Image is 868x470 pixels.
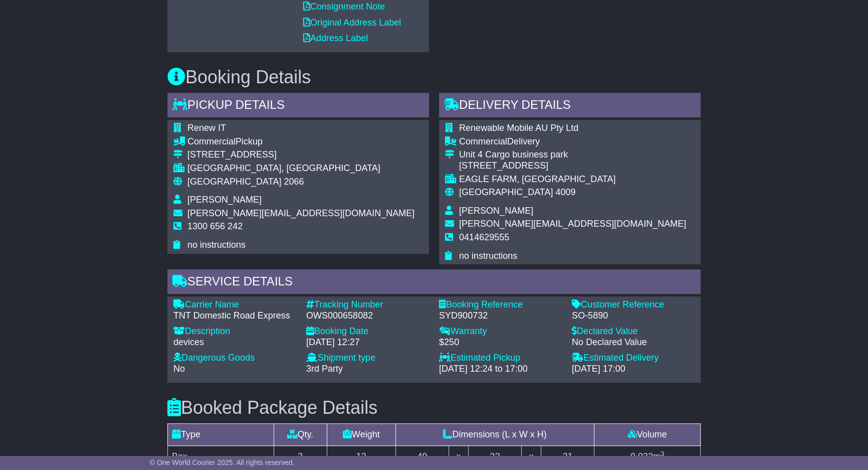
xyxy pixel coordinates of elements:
[594,424,701,446] td: Volume
[572,326,695,337] div: Declared Value
[661,450,665,457] sup: 3
[630,451,653,461] span: 0.033
[459,149,686,161] div: Unit 4 Cargo business park
[173,310,296,322] div: TNT Domestic Road Express
[327,424,395,446] td: Weight
[306,326,429,337] div: Booking Date
[168,446,274,468] td: Box
[572,310,695,322] div: SO-5890
[173,337,296,348] div: devices
[459,174,686,185] div: EAGLE FARM, [GEOGRAPHIC_DATA]
[395,446,449,468] td: 49
[572,299,695,310] div: Customer Reference
[469,446,522,468] td: 22
[306,353,429,364] div: Shipment type
[187,136,236,146] span: Commercial
[187,240,246,250] span: no instructions
[572,364,695,375] div: [DATE] 17:00
[173,364,185,374] span: No
[449,446,468,468] td: x
[274,446,327,468] td: 3
[303,2,385,12] a: Consignment Note
[459,123,578,133] span: Renewable Mobile AU Pty Ltd
[173,353,296,364] div: Dangerous Goods
[306,337,429,348] div: [DATE] 12:27
[284,177,304,187] span: 2066
[459,161,686,172] div: [STREET_ADDRESS]
[168,424,274,446] td: Type
[439,337,562,348] div: $250
[167,269,701,296] div: Service Details
[274,424,327,446] td: Qty.
[572,353,695,364] div: Estimated Delivery
[439,364,562,375] div: [DATE] 12:24 to 17:00
[150,458,295,466] span: © One World Courier 2025. All rights reserved.
[459,219,686,229] span: [PERSON_NAME][EMAIL_ADDRESS][DOMAIN_NAME]
[459,251,517,261] span: no instructions
[439,326,562,337] div: Warranty
[521,446,541,468] td: x
[187,195,262,205] span: [PERSON_NAME]
[439,310,562,322] div: SYD900732
[187,123,226,133] span: Renew IT
[327,446,395,468] td: 12
[459,206,533,216] span: [PERSON_NAME]
[459,136,507,146] span: Commercial
[187,208,414,218] span: [PERSON_NAME][EMAIL_ADDRESS][DOMAIN_NAME]
[306,364,343,374] span: 3rd Party
[173,299,296,310] div: Carrier Name
[439,353,562,364] div: Estimated Pickup
[459,187,553,197] span: [GEOGRAPHIC_DATA]
[167,398,701,418] h3: Booked Package Details
[439,93,701,120] div: Delivery Details
[306,299,429,310] div: Tracking Number
[187,177,281,187] span: [GEOGRAPHIC_DATA]
[187,149,414,161] div: [STREET_ADDRESS]
[395,424,594,446] td: Dimensions (L x W x H)
[439,299,562,310] div: Booking Reference
[541,446,594,468] td: 31
[173,326,296,337] div: Description
[459,232,509,242] span: 0414629555
[187,221,243,231] span: 1300 656 242
[187,136,414,147] div: Pickup
[303,18,401,28] a: Original Address Label
[167,67,701,87] h3: Booking Details
[306,310,429,322] div: OWS000658082
[572,337,695,348] div: No Declared Value
[167,93,429,120] div: Pickup Details
[459,136,686,147] div: Delivery
[594,446,701,468] td: m
[187,163,414,174] div: [GEOGRAPHIC_DATA], [GEOGRAPHIC_DATA]
[303,33,368,43] a: Address Label
[555,187,575,197] span: 4009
